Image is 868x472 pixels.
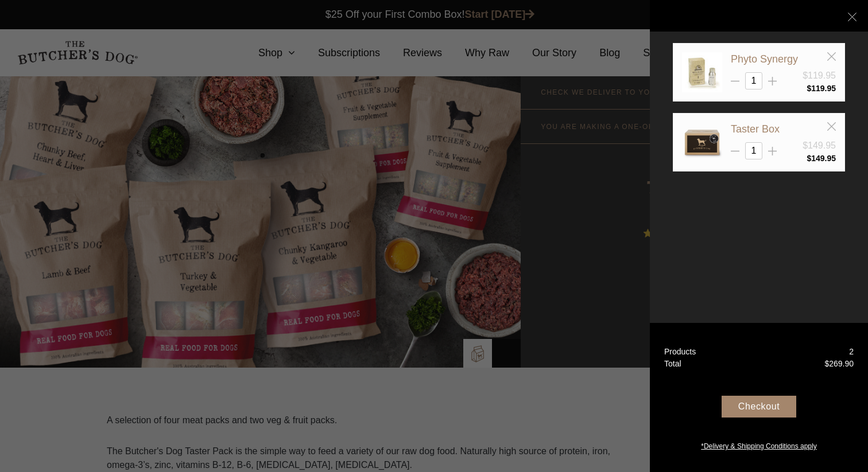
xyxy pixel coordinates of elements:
div: Total [664,358,681,370]
img: Taster Box [682,122,722,162]
span: $ [807,84,811,93]
a: Products 2 Total $269.90 Checkout [650,323,868,472]
a: Taster Box [731,123,780,135]
div: Checkout [722,396,796,418]
div: $149.95 [803,139,836,153]
span: $ [807,154,811,163]
span: $ [824,359,829,368]
div: 2 [849,346,854,358]
div: Products [664,346,696,358]
a: *Delivery & Shipping Conditions apply [650,438,868,451]
bdi: 149.95 [807,154,836,163]
a: Phyto Synergy [731,53,798,65]
img: Phyto Synergy [682,52,722,92]
bdi: 119.95 [807,84,836,93]
div: $119.95 [803,69,836,83]
bdi: 269.90 [824,359,854,368]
